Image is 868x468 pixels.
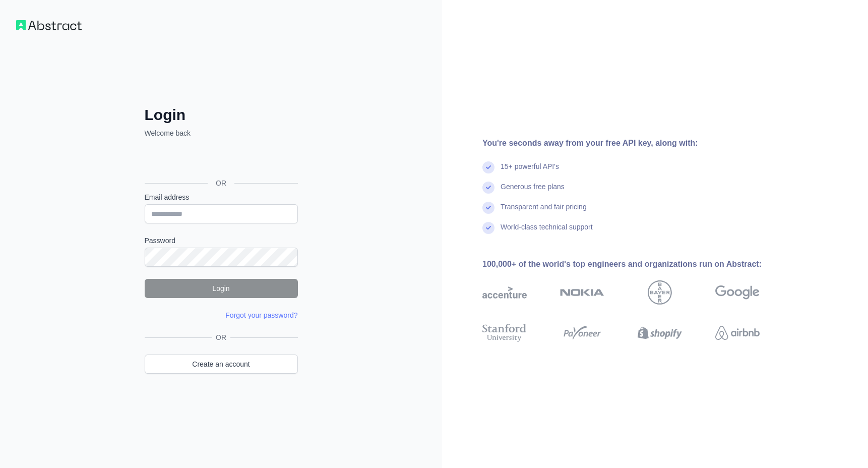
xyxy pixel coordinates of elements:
[638,322,682,344] img: shopify
[208,178,234,188] span: OR
[501,161,559,182] div: 15+ powerful API's
[145,192,298,202] label: Email address
[501,222,593,242] div: World-class technical support
[145,128,298,138] p: Welcome back
[715,322,760,344] img: airbnb
[715,280,760,305] img: google
[482,182,494,194] img: check mark
[482,222,494,234] img: check mark
[145,236,298,246] label: Password
[140,149,301,171] iframe: Sign in with Google Button
[225,311,297,319] a: Forgot your password?
[482,202,494,214] img: check mark
[482,322,527,344] img: stanford university
[212,332,230,342] span: OR
[145,279,298,298] button: Login
[501,202,587,222] div: Transparent and fair pricing
[560,322,604,344] img: payoneer
[145,106,298,124] h2: Login
[482,258,792,270] div: 100,000+ of the world's top engineers and organizations run on Abstract:
[560,280,604,305] img: nokia
[482,137,792,149] div: You're seconds away from your free API key, along with:
[145,355,298,374] a: Create an account
[501,182,565,202] div: Generous free plans
[16,20,82,30] img: Workflow
[482,161,494,173] img: check mark
[648,280,672,305] img: bayer
[482,280,527,305] img: accenture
